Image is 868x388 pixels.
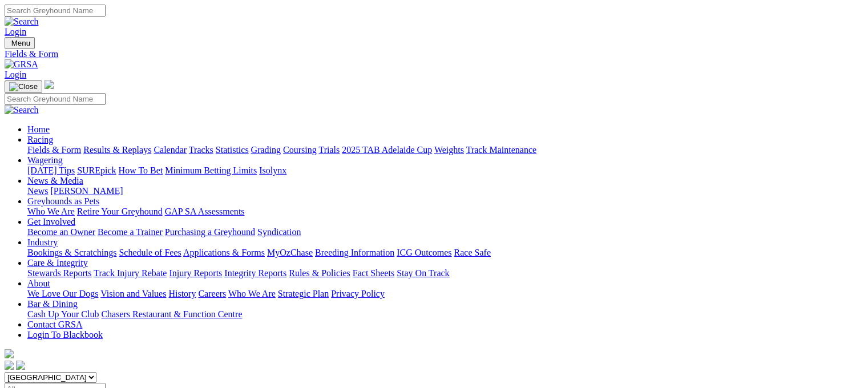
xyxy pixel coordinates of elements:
[77,165,116,175] a: SUREpick
[289,268,350,278] a: Rules & Policies
[183,248,265,257] a: Applications & Forms
[466,145,536,155] a: Track Maintenance
[27,145,81,155] a: Fields & Form
[27,330,103,339] a: Login To Blackbook
[228,289,276,298] a: Who We Are
[216,145,249,155] a: Statistics
[5,105,39,115] img: Search
[165,207,245,216] a: GAP SA Assessments
[50,186,123,196] a: [PERSON_NAME]
[5,80,42,93] button: Toggle navigation
[318,145,340,155] a: Trials
[27,217,75,227] a: Get Involved
[27,196,99,206] a: Greyhounds as Pets
[259,165,286,175] a: Isolynx
[278,289,329,298] a: Strategic Plan
[100,289,166,298] a: Vision and Values
[434,145,464,155] a: Weights
[83,145,151,155] a: Results & Replays
[45,80,54,89] img: logo-grsa-white.png
[77,207,163,216] a: Retire Your Greyhound
[27,165,863,176] div: Wagering
[165,165,257,175] a: Minimum Betting Limits
[267,248,313,257] a: MyOzChase
[27,135,53,144] a: Racing
[5,17,39,27] img: Search
[5,5,106,17] input: Search
[27,186,48,196] a: News
[27,227,863,237] div: Get Involved
[331,289,385,298] a: Privacy Policy
[27,278,50,288] a: About
[27,248,863,258] div: Industry
[224,268,286,278] a: Integrity Reports
[27,207,75,216] a: Who We Are
[98,227,163,237] a: Become a Trainer
[27,176,83,185] a: News & Media
[5,27,26,37] a: Login
[27,309,863,320] div: Bar & Dining
[27,299,78,309] a: Bar & Dining
[251,145,281,155] a: Grading
[27,145,863,155] div: Racing
[27,289,98,298] a: We Love Our Dogs
[5,49,863,59] a: Fields & Form
[283,145,317,155] a: Coursing
[27,258,88,268] a: Care & Integrity
[353,268,394,278] a: Fact Sheets
[27,155,63,165] a: Wagering
[27,289,863,299] div: About
[454,248,490,257] a: Race Safe
[397,248,451,257] a: ICG Outcomes
[397,268,449,278] a: Stay On Track
[5,93,106,105] input: Search
[9,82,38,91] img: Close
[5,361,14,370] img: facebook.svg
[27,248,116,257] a: Bookings & Scratchings
[27,227,95,237] a: Become an Owner
[27,186,863,196] div: News & Media
[154,145,187,155] a: Calendar
[342,145,432,155] a: 2025 TAB Adelaide Cup
[27,237,58,247] a: Industry
[27,268,863,278] div: Care & Integrity
[5,349,14,358] img: logo-grsa-white.png
[27,309,99,319] a: Cash Up Your Club
[11,39,30,47] span: Menu
[5,59,38,70] img: GRSA
[165,227,255,237] a: Purchasing a Greyhound
[27,268,91,278] a: Stewards Reports
[119,165,163,175] a: How To Bet
[315,248,394,257] a: Breeding Information
[119,248,181,257] a: Schedule of Fees
[5,70,26,79] a: Login
[27,124,50,134] a: Home
[257,227,301,237] a: Syndication
[5,37,35,49] button: Toggle navigation
[27,165,75,175] a: [DATE] Tips
[27,207,863,217] div: Greyhounds as Pets
[27,320,82,329] a: Contact GRSA
[101,309,242,319] a: Chasers Restaurant & Function Centre
[168,289,196,298] a: History
[198,289,226,298] a: Careers
[189,145,213,155] a: Tracks
[169,268,222,278] a: Injury Reports
[94,268,167,278] a: Track Injury Rebate
[16,361,25,370] img: twitter.svg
